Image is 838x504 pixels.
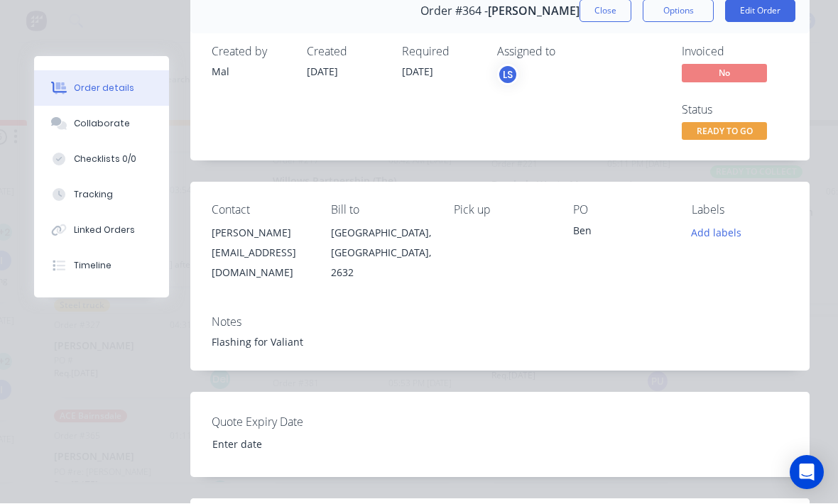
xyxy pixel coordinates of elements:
div: Collaborate [74,118,130,131]
button: Checklists 0/0 [34,142,169,177]
div: Ben [573,224,670,243]
button: Timeline [34,248,169,284]
div: Order details [74,82,134,95]
button: READY TO GO [682,123,767,144]
div: Created [307,45,385,59]
div: Assigned to [497,45,639,59]
div: Labels [692,204,788,217]
div: Linked Orders [74,224,135,237]
button: Collaborate [34,106,169,142]
div: Open Intercom Messenger [790,456,824,490]
div: Created by [212,45,290,59]
span: [DATE] [307,65,338,79]
div: [EMAIL_ADDRESS][DOMAIN_NAME] [212,243,308,283]
span: [DATE] [402,65,433,79]
div: [GEOGRAPHIC_DATA], [GEOGRAPHIC_DATA], 2632 [331,224,431,283]
button: Order details [34,71,169,106]
div: PO [573,204,670,217]
span: No [682,65,767,82]
div: Timeline [74,260,111,273]
div: [PERSON_NAME][EMAIL_ADDRESS][DOMAIN_NAME] [212,224,308,283]
div: Required [402,45,480,59]
div: Tracking [74,189,113,202]
button: Add labels [684,224,749,243]
div: Pick up [454,204,550,217]
label: Quote Expiry Date [212,414,389,431]
div: Invoiced [682,45,788,59]
div: Flashing for Valiant [212,335,788,350]
div: Status [682,104,788,117]
span: Order #364 - [420,5,488,18]
div: [PERSON_NAME] [212,224,308,243]
input: Enter date [202,434,379,456]
span: [PERSON_NAME] [488,5,579,18]
button: LS [497,65,518,86]
div: Notes [212,316,788,329]
div: Checklists 0/0 [74,153,136,166]
button: Tracking [34,177,169,213]
span: READY TO GO [682,123,767,141]
div: Contact [212,204,308,217]
div: Bill to [331,204,431,217]
div: Mal [212,65,290,80]
button: Linked Orders [34,213,169,248]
